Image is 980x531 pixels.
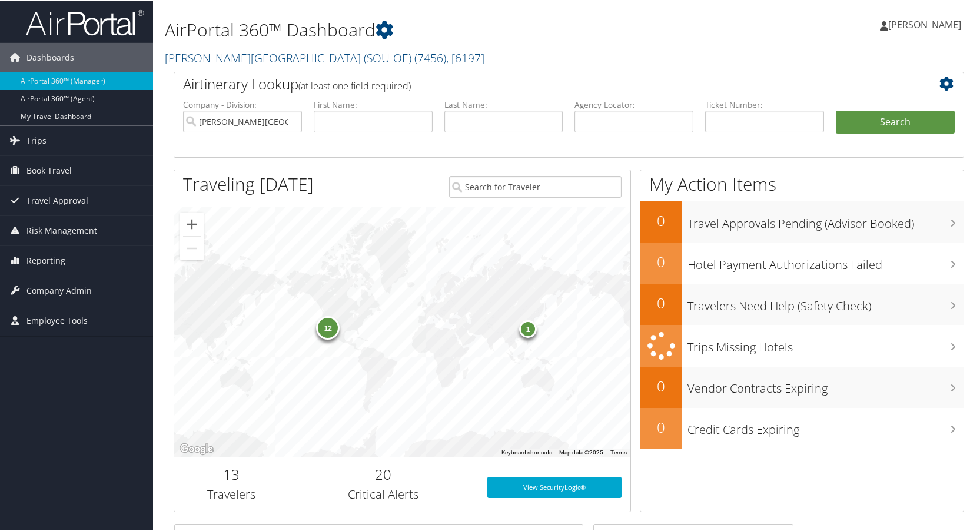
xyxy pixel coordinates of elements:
a: [PERSON_NAME] [880,6,973,41]
span: Dashboards [26,42,74,71]
h2: 0 [640,416,682,436]
h2: 20 [297,463,470,483]
img: Google [177,440,216,456]
h3: Trips Missing Hotels [687,332,964,354]
h2: 0 [640,251,682,271]
h2: 0 [640,375,682,395]
div: 1 [519,319,537,337]
h3: Travel Approvals Pending (Advisor Booked) [687,208,964,231]
button: Keyboard shortcuts [501,447,552,456]
a: 0Hotel Payment Authorizations Failed [640,241,964,283]
h1: My Action Items [640,171,964,195]
a: Terms (opens in new tab) [610,448,627,454]
a: View SecurityLogic® [487,476,622,497]
span: (at least one field required) [298,78,411,91]
a: Trips Missing Hotels [640,324,964,366]
a: 0Credit Cards Expiring [640,407,964,448]
h2: 0 [640,210,682,230]
label: Ticket Number: [705,98,824,109]
h3: Vendor Contracts Expiring [687,373,964,396]
span: ( 7456 ) [414,49,446,65]
h2: 0 [640,292,682,312]
label: Agency Locator: [574,98,693,109]
span: [PERSON_NAME] [888,17,961,30]
div: 12 [316,314,340,338]
label: First Name: [314,98,433,109]
a: [PERSON_NAME][GEOGRAPHIC_DATA] (SOU-OE) [165,49,484,65]
h3: Travelers [183,485,280,502]
span: Risk Management [26,215,97,244]
span: Employee Tools [26,305,88,334]
label: Last Name: [444,98,563,109]
span: Book Travel [26,155,72,184]
span: Map data ©2025 [559,448,603,454]
span: Reporting [26,245,65,274]
a: 0Travelers Need Help (Safety Check) [640,283,964,324]
span: Company Admin [26,275,92,304]
h1: Traveling [DATE] [183,171,314,195]
h2: Airtinerary Lookup [183,73,889,93]
input: Search for Traveler [449,175,622,197]
button: Zoom out [180,235,204,259]
h3: Credit Cards Expiring [687,414,964,437]
h3: Hotel Payment Authorizations Failed [687,250,964,272]
a: 0Vendor Contracts Expiring [640,366,964,407]
span: Trips [26,125,46,154]
h2: 13 [183,463,280,483]
span: Travel Approval [26,185,88,214]
h3: Critical Alerts [297,485,470,502]
label: Company - Division: [183,98,302,109]
h1: AirPortal 360™ Dashboard [165,16,703,41]
button: Search [836,109,955,133]
a: Open this area in Google Maps (opens a new window) [177,440,216,456]
button: Zoom in [180,211,204,235]
h3: Travelers Need Help (Safety Check) [687,291,964,313]
img: airportal-logo.png [26,8,144,35]
a: 0Travel Approvals Pending (Advisor Booked) [640,200,964,241]
span: , [ 6197 ] [446,49,484,65]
